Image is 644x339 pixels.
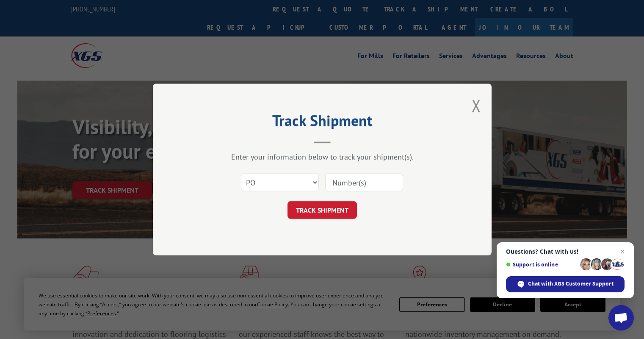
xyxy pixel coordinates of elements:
input: Number(s) [325,174,403,191]
span: Close chat [617,247,627,257]
div: Chat with XGS Customer Support [506,276,625,292]
span: Chat with XGS Customer Support [528,280,614,288]
div: Open chat [608,305,634,331]
h2: Track Shipment [195,115,449,131]
div: Enter your information below to track your shipment(s). [195,152,449,162]
span: Questions? Chat with us! [506,248,625,255]
span: Support is online [506,261,577,268]
button: TRACK SHIPMENT [287,201,357,219]
button: Close modal [472,94,481,117]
